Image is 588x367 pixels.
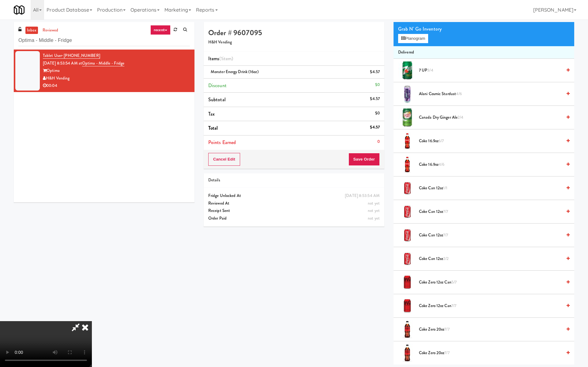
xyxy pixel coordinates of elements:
span: 5/7 [451,279,457,285]
span: not yet [368,200,380,206]
div: Coke Zero 12oz can5/7 [417,279,570,286]
span: Coke Zero 12oz can [419,302,562,310]
ng-pluralize: item [223,55,232,62]
div: Coke can 12oz7/7 [417,208,570,216]
a: reviewed [41,27,60,34]
span: Coke Zero 12oz can [419,279,562,286]
span: · [PHONE_NUMBER] [62,53,100,58]
button: Planogram [398,34,428,43]
button: Save Order [349,153,380,166]
li: Tablet User· [PHONE_NUMBER][DATE] 8:53:54 AM atOptima - Middle - FridgeOptimaH&H Vending00:04 [14,50,194,92]
h4: Order # 9607095 [208,29,380,37]
div: 7 UP3/4 [417,67,570,74]
span: Coke 16.9oz [419,137,562,145]
span: Total [208,124,218,132]
span: 6/7 [439,138,444,144]
div: $4.57 [370,124,380,131]
span: not yet [368,215,380,221]
span: 7/7 [444,326,449,332]
div: $0 [375,81,380,89]
div: Grab N' Go Inventory [398,24,570,34]
div: Coke can 12oz7/7 [417,232,570,239]
span: 7 UP [419,67,562,74]
span: Subtotal [208,96,226,103]
span: 2/4 [458,114,463,120]
a: Optima - Middle - Fridge [82,60,124,66]
div: Coke 16.9oz6/7 [417,137,570,145]
a: Tablet User· [PHONE_NUMBER] [43,53,100,59]
span: 7/7 [443,209,448,214]
img: Micromart [14,5,24,15]
span: Coke can 12oz [419,255,562,263]
span: (1 ) [219,55,233,62]
div: Order Paid [208,215,380,222]
span: Alani Cosmic Stardust [419,90,562,98]
span: Canada Dry Ginger Ale [419,114,562,121]
span: Items [208,55,233,62]
span: 4/6 [456,91,462,97]
button: Cancel Edit [208,153,240,166]
span: Coke 16.9oz [419,161,562,169]
span: Coke can 12oz [419,232,562,239]
input: Search vision orders [18,35,190,46]
span: 7/7 [451,303,456,309]
div: Coke can 12oz2/2 [417,255,570,263]
h5: H&H Vending [208,40,380,45]
span: [DATE] 8:53:54 AM at [43,60,82,66]
a: recent [150,25,171,35]
div: Details [208,176,380,184]
span: Coke can 12oz [419,208,562,216]
div: $0 [375,109,380,117]
div: Alani Cosmic Stardust4/6 [417,90,570,98]
span: not yet [368,208,380,213]
span: Tax [208,110,215,117]
div: [DATE] 8:53:54 AM [345,192,380,200]
div: Fridge Unlocked At [208,192,380,200]
div: 00:04 [43,82,190,90]
span: 7/7 [443,232,448,238]
span: Monster Energy Drink (16oz) [211,69,259,75]
span: Coke can 12oz [419,184,562,192]
div: $4.57 [370,95,380,103]
span: 3/4 [427,67,433,73]
li: Delivered [394,46,574,59]
span: Points Earned [208,139,236,146]
div: Optima [43,67,190,75]
div: Coke 16.9oz4/6 [417,161,570,169]
span: Coke Zero 20oz [419,349,562,357]
a: inbox [25,27,38,34]
div: $4.57 [370,68,380,76]
span: 4/6 [439,161,444,167]
span: Coke Zero 20oz [419,326,562,333]
div: Coke Zero 20oz7/7 [417,349,570,357]
div: Reviewed At [208,200,380,207]
div: H&H Vending [43,75,190,82]
span: 7/7 [444,350,449,356]
div: Coke can 12oz1/1 [417,184,570,192]
span: 1/1 [443,185,447,191]
div: Receipt Sent [208,207,380,215]
div: Coke Zero 20oz7/7 [417,326,570,333]
div: Canada Dry Ginger Ale2/4 [417,114,570,121]
span: Discount [208,82,227,89]
span: 2/2 [443,256,449,261]
div: 0 [377,138,380,146]
div: Coke Zero 12oz can7/7 [417,302,570,310]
